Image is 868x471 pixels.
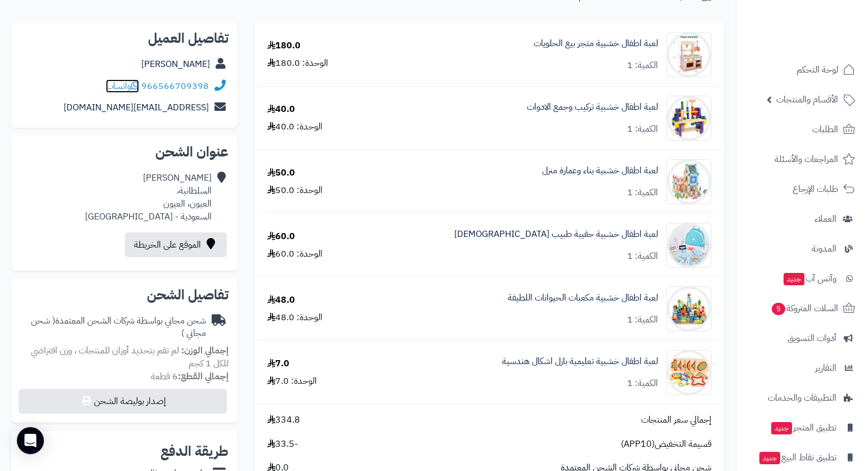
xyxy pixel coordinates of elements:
[627,313,658,326] div: الكمية: 1
[527,101,658,114] a: لعبة اطفال خشبية تركيب وجمع الادوات
[743,176,861,203] a: طلبات الإرجاع
[797,62,838,78] span: لوحة التحكم
[758,450,836,465] span: تطبيق نقاط البيع
[759,452,780,464] span: جديد
[141,57,210,71] a: [PERSON_NAME]
[31,314,206,340] span: ( شحن مجاني )
[667,159,711,204] img: 1691267554-%D8%A8%D9%8A%D8%AA%20%D8%AE%D8%B4%D8%A8-90x90.jpg
[267,167,295,180] div: 50.0
[791,22,857,46] img: logo-2.png
[267,294,295,307] div: 48.0
[267,120,323,133] div: الوحدة: 40.0
[770,420,836,436] span: تطبيق المتجر
[812,241,836,257] span: المدونة
[782,271,836,286] span: وآتس آب
[502,355,658,368] a: لعبة اطفال خشبية تعليمية بازل اشكال هندسية
[793,181,838,197] span: طلبات الإرجاع
[20,288,229,302] h2: تفاصيل الشحن
[141,79,209,93] a: 966566709398
[621,438,712,451] span: قسيمة التخفيض(APP10)
[178,370,229,383] strong: إجمالي القطع:
[743,205,861,232] a: العملاء
[106,79,139,93] a: واتساب
[20,315,206,340] div: شحن مجاني بواسطة شركات الشحن المعتمدة
[768,390,836,406] span: التطبيقات والخدمات
[775,151,838,167] span: المراجعات والأسئلة
[743,146,861,173] a: المراجعات والأسئلة
[19,389,227,414] button: إصدار بوليصة الشحن
[454,228,658,241] a: لعبة اطفال خشبية حقيبة طبيب [DEMOGRAPHIC_DATA]
[20,32,229,45] h2: تفاصيل العميل
[627,250,658,263] div: الكمية: 1
[64,101,209,114] a: [EMAIL_ADDRESS][DOMAIN_NAME]
[542,164,658,177] a: لعبة اطفال خشبية بناء وعمارة منزل
[267,311,323,324] div: الوحدة: 48.0
[776,92,838,107] span: الأقسام والمنتجات
[815,360,836,376] span: التقارير
[812,122,838,137] span: الطلبات
[627,186,658,199] div: الكمية: 1
[771,422,792,434] span: جديد
[267,39,301,52] div: 180.0
[267,57,328,70] div: الوحدة: 180.0
[743,235,861,262] a: المدونة
[667,96,711,141] img: 1691193410-%D9%83%D9%88%D9%85%D8%A8%D8%A7%D9%8A%D9%86%D8%B2-90x90.jpg
[151,370,229,383] small: 6 قطعة
[641,414,712,427] span: إجمالي سعر المنتجات
[20,145,229,159] h2: عنوان الشحن
[627,123,658,136] div: الكمية: 1
[181,344,229,357] strong: إجمالي الوزن:
[125,232,227,257] a: الموقع على الخريطة
[17,427,44,454] div: Open Intercom Messenger
[667,286,711,331] img: 1727001459-YIKYH-90x90.jpg
[667,350,711,395] img: 1727176047-%D9%84%D8%A7%D9%84%D9%89%D9%84-90x90.jpg
[743,295,861,322] a: السلات المتروكة5
[815,211,836,227] span: العملاء
[788,330,836,346] span: أدوات التسويق
[667,223,711,268] img: 1694514728-%D8%AD%D9%82%D9%8A%D8%A8%D8%A9%20%D8%A7%D8%B3%D9%86%D8%A7%D9%86-90x90.jpg
[743,325,861,352] a: أدوات التسويق
[784,273,804,285] span: جديد
[743,355,861,382] a: التقارير
[771,302,785,315] span: 5
[267,230,295,243] div: 60.0
[267,414,300,427] span: 334.8
[627,59,658,72] div: الكمية: 1
[85,172,212,223] div: [PERSON_NAME] السلطانية، العيون، العيون السعودية - [GEOGRAPHIC_DATA]
[31,344,229,370] span: لم تقم بتحديد أوزان للمنتجات ، وزن افتراضي للكل 1 كجم
[743,116,861,143] a: الطلبات
[771,300,838,316] span: السلات المتروكة
[627,377,658,390] div: الكمية: 1
[267,357,289,370] div: 7.0
[160,445,229,458] h2: طريقة الدفع
[743,56,861,83] a: لوحة التحكم
[267,375,317,388] div: الوحدة: 7.0
[743,414,861,441] a: تطبيق المتجرجديد
[267,438,298,451] span: -33.5
[508,291,658,304] a: لعبة اطفال خشبية مكعبات الحيوانات اللطيفة
[667,32,711,77] img: 1691111017-%D8%AD%D9%84%D9%88%D9%8A%D8%A7%D8%AA-90x90.jpg
[267,103,295,116] div: 40.0
[534,37,658,50] a: لعبة اطفال خشبية متجر بيع الحلويات
[743,265,861,292] a: وآتس آبجديد
[267,248,323,261] div: الوحدة: 60.0
[267,184,323,197] div: الوحدة: 50.0
[743,384,861,411] a: التطبيقات والخدمات
[743,444,861,471] a: تطبيق نقاط البيعجديد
